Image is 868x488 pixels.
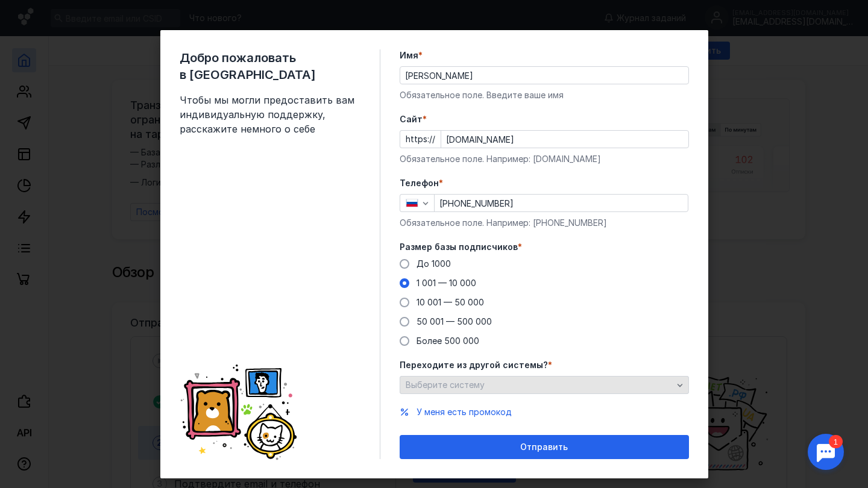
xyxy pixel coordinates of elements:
span: Чтобы мы могли предоставить вам индивидуальную поддержку, расскажите немного о себе [180,93,360,136]
span: Более 500 000 [417,336,479,346]
div: Обязательное поле. Например: [DOMAIN_NAME] [400,153,689,165]
button: Выберите систему [400,376,689,394]
button: Отправить [400,435,689,459]
span: 10 001 — 50 000 [417,297,484,307]
span: До 1000 [417,258,451,269]
span: Переходите из другой системы? [400,359,548,371]
span: Добро пожаловать в [GEOGRAPHIC_DATA] [180,49,360,83]
button: У меня есть промокод [417,406,512,418]
span: Отправить [520,442,568,452]
span: 1 001 — 10 000 [417,278,476,288]
span: Выберите систему [406,380,485,390]
span: У меня есть промокод [417,407,512,417]
span: Cайт [400,113,423,125]
div: Обязательное поле. Например: [PHONE_NUMBER] [400,217,689,229]
div: Обязательное поле. Введите ваше имя [400,89,689,101]
span: Телефон [400,177,439,189]
div: 1 [27,7,41,20]
span: Имя [400,49,418,61]
span: 50 001 — 500 000 [417,316,492,327]
span: Размер базы подписчиков [400,241,518,253]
